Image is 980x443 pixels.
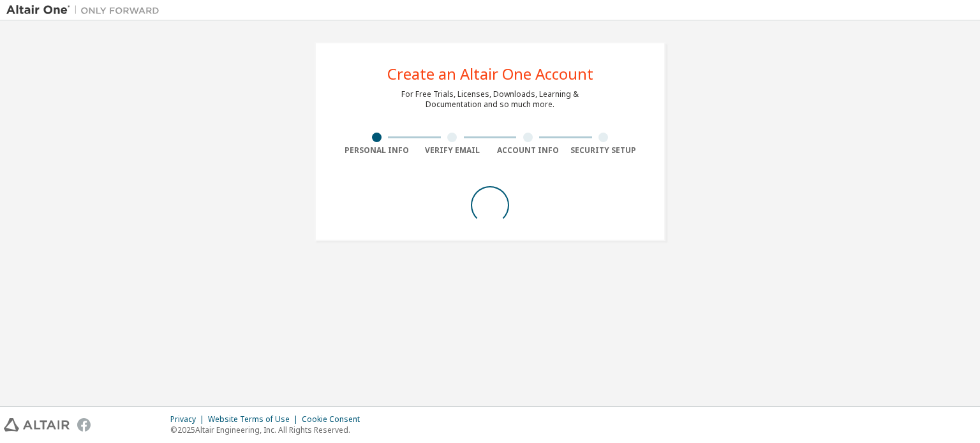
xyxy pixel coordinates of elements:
div: For Free Trials, Licenses, Downloads, Learning & Documentation and so much more. [401,89,579,110]
div: Personal Info [339,145,415,156]
div: Privacy [170,414,208,425]
img: Altair One [6,4,166,17]
div: Cookie Consent [302,414,367,425]
div: Create an Altair One Account [387,66,593,82]
img: altair_logo.svg [4,418,70,432]
div: Security Setup [566,145,642,156]
div: Verify Email [415,145,491,156]
div: Account Info [490,145,566,156]
div: Website Terms of Use [208,414,302,425]
img: facebook.svg [77,418,91,432]
p: © 2025 Altair Engineering, Inc. All Rights Reserved. [170,425,367,435]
